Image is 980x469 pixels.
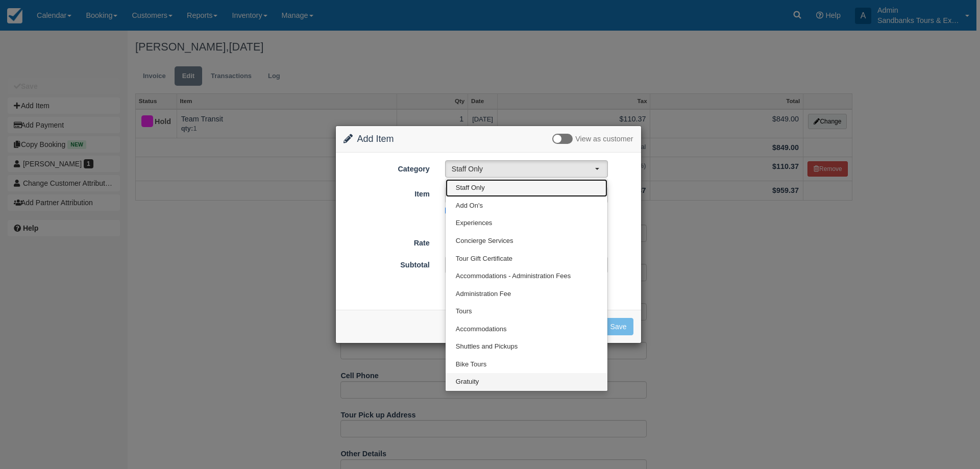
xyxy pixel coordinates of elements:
[456,183,485,193] span: Staff Only
[357,134,394,144] span: Add Item
[336,256,437,270] label: Subtotal
[456,289,511,299] span: Administration Fee
[456,360,486,369] span: Bike Tours
[604,318,633,335] button: Save
[456,342,518,352] span: Shuttles and Pickups
[456,201,483,211] span: Add On's
[452,164,595,174] span: Staff Only
[456,271,571,281] span: Accommodations - Administration Fees
[445,160,608,178] button: Staff Only
[336,160,437,175] label: Category
[456,377,479,387] span: Gratuity
[456,218,493,228] span: Experiences
[336,234,437,249] label: Rate
[575,135,633,143] span: View as customer
[456,325,507,334] span: Accommodations
[456,236,513,246] span: Concierge Services
[456,254,512,264] span: Tour Gift Certificate
[456,307,472,316] span: Tours
[336,185,437,200] label: Item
